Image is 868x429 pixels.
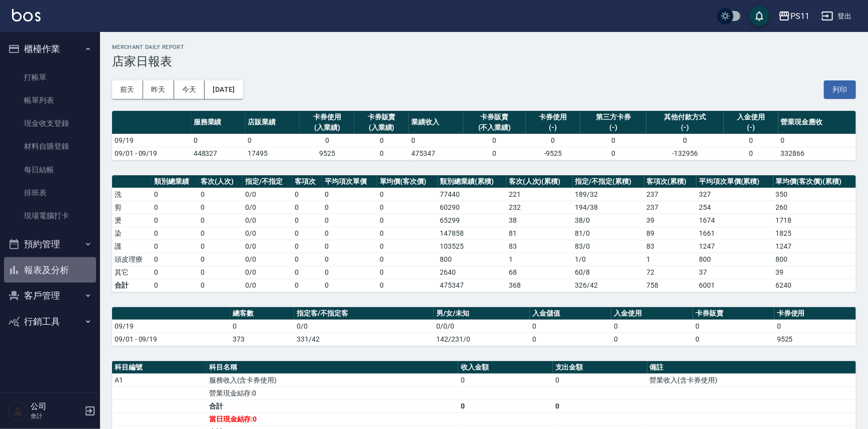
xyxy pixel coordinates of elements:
[12,9,41,21] img: Logo
[458,400,553,413] td: 0
[292,253,323,266] td: 0
[152,279,198,292] td: 0
[207,400,458,413] td: 合計
[778,111,856,134] th: 營業現金應收
[152,201,198,214] td: 0
[526,147,580,160] td: -9525
[773,279,856,292] td: 6240
[530,320,611,333] td: 0
[377,266,438,279] td: 0
[611,320,693,333] td: 0
[553,361,647,374] th: 支出金額
[506,201,573,214] td: 232
[438,227,506,240] td: 147858
[143,80,174,99] button: 昨天
[322,279,377,292] td: 0
[506,214,573,227] td: 38
[300,134,354,147] td: 0
[553,374,647,387] td: 0
[696,266,773,279] td: 37
[583,112,644,122] div: 第三方卡券
[724,134,778,147] td: 0
[409,111,463,134] th: 業績收入
[649,122,721,133] div: (-)
[573,253,644,266] td: 1 / 0
[322,175,377,188] th: 平均項次單價
[243,214,292,227] td: 0 / 0
[205,80,243,99] button: [DATE]
[357,112,406,122] div: 卡券販賣
[438,175,506,188] th: 類別總業績(累積)
[112,111,856,160] table: a dense table
[506,240,573,253] td: 83
[530,307,611,320] th: 入金儲值
[112,279,152,292] td: 合計
[573,214,644,227] td: 38 / 0
[112,266,152,279] td: 其它
[31,412,82,421] p: 會計
[611,307,693,320] th: 入金使用
[152,253,198,266] td: 0
[409,134,463,147] td: 0
[354,134,409,147] td: 0
[191,111,246,134] th: 服務業績
[112,253,152,266] td: 頭皮理療
[4,158,96,181] a: 每日結帳
[377,201,438,214] td: 0
[292,240,323,253] td: 0
[644,227,697,240] td: 89
[773,266,856,279] td: 39
[646,134,724,147] td: 0
[112,188,152,201] td: 洗
[696,279,773,292] td: 6001
[573,175,644,188] th: 指定/不指定(累積)
[199,253,243,266] td: 0
[774,307,856,320] th: 卡券使用
[199,266,243,279] td: 0
[644,188,697,201] td: 237
[774,6,813,26] button: PS11
[778,147,856,160] td: 332866
[322,201,377,214] td: 0
[528,122,578,133] div: (-)
[207,361,458,374] th: 科目名稱
[4,135,96,158] a: 材料自購登錄
[152,240,198,253] td: 0
[4,112,96,135] a: 現金收支登錄
[322,266,377,279] td: 0
[438,279,506,292] td: 475347
[573,266,644,279] td: 60 / 8
[438,201,506,214] td: 60290
[696,240,773,253] td: 1247
[199,279,243,292] td: 0
[377,188,438,201] td: 0
[199,227,243,240] td: 0
[294,333,434,346] td: 331/42
[112,227,152,240] td: 染
[377,175,438,188] th: 單均價(客次價)
[696,201,773,214] td: 254
[696,253,773,266] td: 800
[573,188,644,201] td: 189 / 32
[434,333,530,346] td: 142/231/0
[292,214,323,227] td: 0
[774,333,856,346] td: 9525
[377,227,438,240] td: 0
[322,188,377,201] td: 0
[152,266,198,279] td: 0
[693,307,774,320] th: 卡券販賣
[191,134,246,147] td: 0
[152,214,198,227] td: 0
[4,181,96,204] a: 排班表
[112,175,856,292] table: a dense table
[693,320,774,333] td: 0
[292,175,323,188] th: 客項次
[647,361,856,374] th: 備註
[438,214,506,227] td: 65299
[526,134,580,147] td: 0
[112,44,856,50] h2: Merchant Daily Report
[463,134,526,147] td: 0
[644,214,697,227] td: 39
[693,333,774,346] td: 0
[434,320,530,333] td: 0/0/0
